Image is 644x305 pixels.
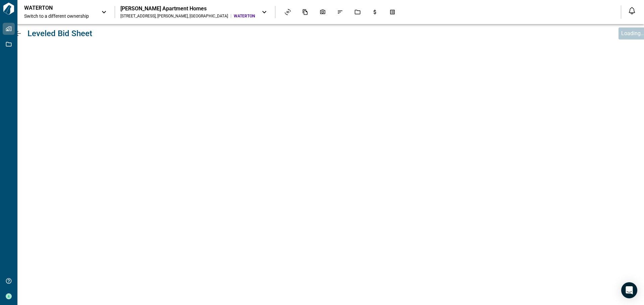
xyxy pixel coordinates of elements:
div: Photos [316,6,330,18]
div: Open Intercom Messenger [621,282,637,298]
span: Leveled Bid Sheet [28,29,92,38]
p: WATERTON [24,5,85,11]
span: Switch to a different ownership [24,13,95,19]
div: Documents [298,6,312,18]
button: Open notification feed [627,5,637,16]
div: [STREET_ADDRESS] , [PERSON_NAME] , [GEOGRAPHIC_DATA] [120,13,228,19]
div: Jobs [351,6,365,18]
div: Issues & Info [333,6,347,18]
div: Asset View [281,6,295,18]
div: Takeoff Center [385,6,399,18]
div: [PERSON_NAME] Apartment Homes [120,5,255,12]
span: WATERTON [234,13,255,19]
div: Budgets [368,6,382,18]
